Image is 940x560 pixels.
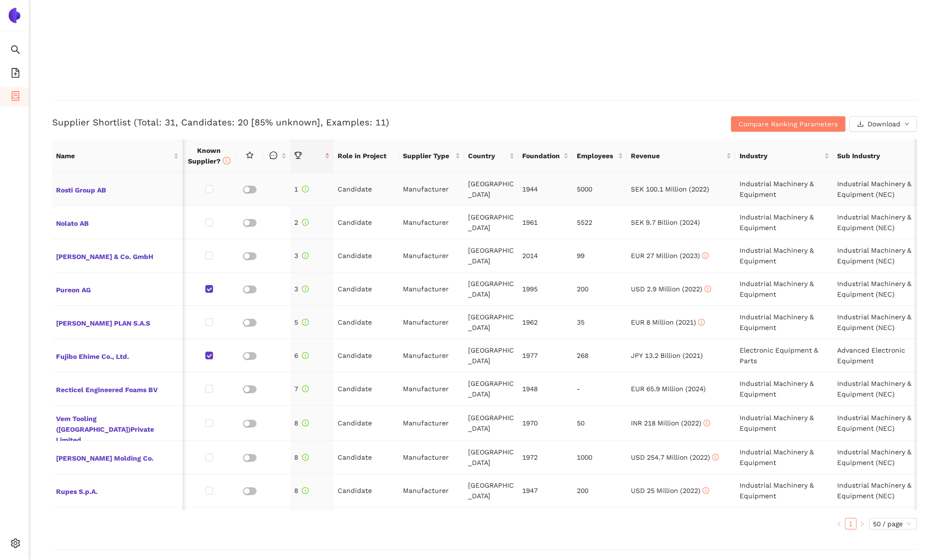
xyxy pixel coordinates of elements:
[845,518,856,530] li: 1
[294,219,309,226] span: 2
[736,372,833,406] td: Industrial Machinery & Equipment
[334,206,399,239] td: Candidate
[294,487,309,494] span: 8
[736,206,833,239] td: Industrial Machinery & Equipment
[739,119,838,129] span: Compare Ranking Parameters
[399,441,464,474] td: Manufacturer
[302,219,309,226] span: info-circle
[631,285,711,293] span: USD 2.9 Million (2022)
[334,173,399,206] td: Candidate
[464,474,518,507] td: [GEOGRAPHIC_DATA]
[631,150,725,161] span: Revenue
[576,150,615,161] span: Employees
[573,339,627,372] td: 268
[573,507,627,541] td: 489
[403,150,453,161] span: Supplier Type
[302,319,309,326] span: info-circle
[736,173,833,206] td: Industrial Machinery & Equipment
[736,273,833,306] td: Industrial Machinery & Equipment
[522,150,561,161] span: Foundation
[573,372,627,406] td: -
[399,306,464,339] td: Manufacturer
[869,518,917,530] div: Page Size
[518,406,572,441] td: 1970
[631,419,710,427] span: INR 218 Million (2022)
[334,507,399,541] td: Candidate
[56,382,179,395] span: Recticel Engineered Foams BV
[518,474,572,507] td: 1947
[399,339,464,372] td: Manufacturer
[518,239,572,273] td: 2014
[294,185,309,193] span: 1
[294,318,309,326] span: 5
[56,150,171,161] span: Name
[736,474,833,507] td: Industrial Machinery & Equipment
[464,507,518,541] td: [GEOGRAPHIC_DATA]
[573,273,627,306] td: 200
[518,273,572,306] td: 1995
[399,239,464,273] td: Manufacturer
[464,139,518,173] th: this column's title is Country,this column is sortable
[833,206,931,239] td: Industrial Machinery & Equipment (NEC)
[56,411,179,435] span: Vem Tooling ([GEOGRAPHIC_DATA])Private Limited
[334,441,399,474] td: Candidate
[56,249,179,262] span: [PERSON_NAME] & Co. GmbH
[833,406,931,441] td: Industrial Machinery & Equipment (NEC)
[904,122,909,127] span: down
[294,151,302,159] span: trophy
[399,273,464,306] td: Manufacturer
[518,339,572,372] td: 1977
[223,157,230,164] span: info-circle
[518,372,572,406] td: 1948
[833,339,931,372] td: Advanced Electronic Equipment
[833,239,931,273] td: Industrial Machinery & Equipment (NEC)
[833,518,845,530] button: left
[518,173,572,206] td: 1944
[399,474,464,507] td: Manufacturer
[334,406,399,441] td: Candidate
[518,206,572,239] td: 1961
[868,119,900,129] span: Download
[52,116,628,129] h3: Supplier Shortlist (Total: 31, Candidates: 20 [85% unknown], Examples: 11)
[246,151,254,159] span: star
[833,372,931,406] td: Industrial Machinery & Equipment (NEC)
[294,385,309,393] span: 7
[833,441,931,474] td: Industrial Machinery & Equipment (NEC)
[464,306,518,339] td: [GEOGRAPHIC_DATA]
[334,372,399,406] td: Candidate
[736,339,833,372] td: Electronic Equipment & Parts
[270,151,277,159] span: message
[294,419,309,427] span: 8
[302,385,309,392] span: info-circle
[735,139,833,173] th: this column's title is Industry,this column is sortable
[631,352,703,359] span: JPY 13.2 Billion (2021)
[873,519,913,529] span: 50 / page
[464,372,518,406] td: [GEOGRAPHIC_DATA]
[702,252,709,259] span: info-circle
[631,252,709,260] span: EUR 27 Million (2023)
[56,216,179,229] span: Nolato AB
[849,116,917,132] button: downloadDownloaddown
[302,352,309,359] span: info-circle
[736,507,833,541] td: Industrial Machinery & Equipment
[11,535,20,554] span: setting
[631,219,700,226] span: SEK 9.7 Billion (2024)
[856,518,868,530] li: Next Page
[399,406,464,441] td: Manufacturer
[859,521,865,527] span: right
[833,139,931,173] th: this column's title is Sub Industry,this column is sortable
[399,507,464,541] td: Manufacturer
[573,173,627,206] td: 5000
[703,420,710,426] span: info-circle
[11,88,20,107] span: container
[464,206,518,239] td: [GEOGRAPHIC_DATA]
[302,487,309,494] span: info-circle
[464,273,518,306] td: [GEOGRAPHIC_DATA]
[294,252,309,260] span: 3
[712,454,719,461] span: info-circle
[573,306,627,339] td: 35
[573,239,627,273] td: 99
[631,453,719,461] span: USD 254.7 Million (2022)
[464,173,518,206] td: [GEOGRAPHIC_DATA]
[334,273,399,306] td: Candidate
